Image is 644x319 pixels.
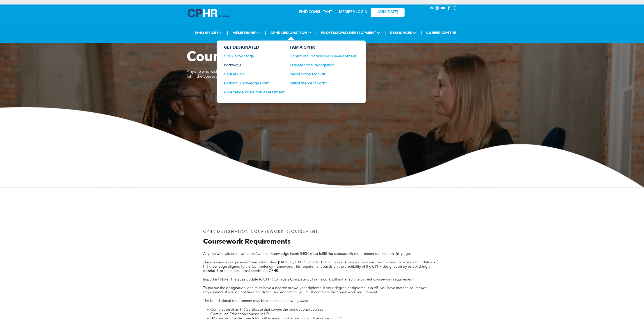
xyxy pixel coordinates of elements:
li: | [265,28,266,37]
div: I AM A CPHR [290,45,357,50]
a: Social network [452,6,457,12]
span: Coursework [187,51,267,64]
a: National Knowledge Exam [224,80,285,86]
a: MEMBER LOGIN [339,10,367,14]
a: Reinstatement Form [290,80,357,86]
a: Continuing Professional Development [290,53,357,59]
div: Reinstatement Form [290,80,350,86]
li: | [385,28,386,37]
span: Anyone who wishes to write the National Knowledge Exam (NKE) must fulfill the coursework requirem... [187,70,314,79]
li: | [316,28,317,37]
a: JOIN [DATE] [371,8,405,17]
span: CPHR DESIGNATION [269,29,313,37]
span: To pursue the designation, one must have a degree or two-year diploma. If your degree or diploma ... [203,286,429,294]
span: Anyone who wishes to write the National Knowledge Exam (NKE) must fulfill the coursework requirem... [203,252,411,256]
div: Coursework [224,71,279,77]
div: Experience Validation Assessment [224,89,279,95]
div: Continuing Professional Development [290,53,350,59]
a: instagram [435,6,440,12]
a: linkedin [429,6,434,12]
span: PROFESSIONAL DEVELOPMENT [320,29,382,37]
div: Registration Manual [290,71,350,77]
a: Pathways [224,62,285,68]
span: RESOURCES [389,29,418,37]
li: | [421,28,422,37]
div: National Knowledge Exam [224,80,279,86]
a: CAREER CENTRE [425,29,458,37]
a: facebook [447,6,451,12]
div: CPHR Advantage [224,53,279,59]
img: A blue and white logo for cp alberta [188,9,229,17]
span: Coursework Requirements [203,238,291,245]
span: Important Note: The 2022 update to CPHR Canada's Competency Framework will not affect the current... [203,278,415,281]
span: WHO WE ARE [193,29,224,37]
span: The coursework requirement was established [DATE] by CPHR Canada. The coursework requirement ensu... [203,261,438,273]
a: youtube [441,6,446,12]
a: Registration Manual [290,71,357,77]
a: Experience Validation Assessment [224,89,285,95]
span: Completion of an HR Certificate that covers the foundational courses [211,308,323,312]
a: FIND CONSULTANT [299,10,332,14]
a: Transfer and Recognition [290,62,357,68]
div: Pathways [224,62,279,68]
span: Continuing Education courses in HR [211,312,269,316]
span: MEMBERSHIP [231,29,262,37]
a: CPHR Advantage [224,53,285,59]
span: JOIN [DATE] [377,10,398,14]
div: GET DESIGNATED [224,45,285,50]
span: The foundational requirement may be met in the following ways: [203,299,309,303]
div: Transfer and Recognition [290,62,350,68]
span: CPHR DESIGNATION COURSEWORK REQUIREMENT [203,230,319,234]
a: Coursework [224,71,285,77]
li: | [227,28,228,37]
